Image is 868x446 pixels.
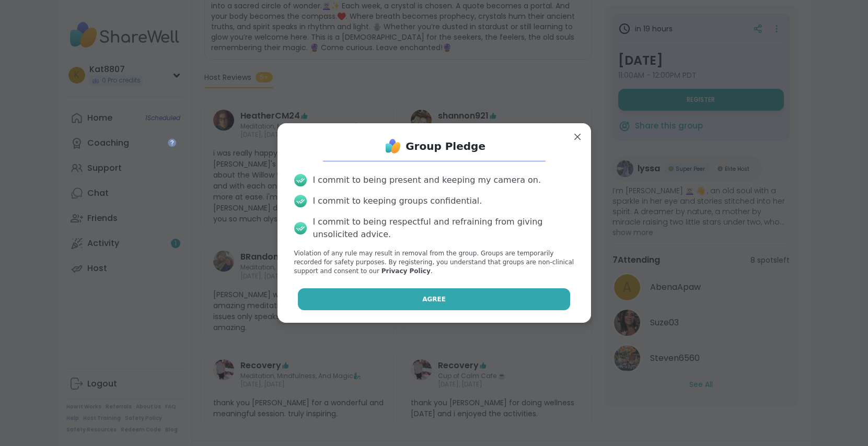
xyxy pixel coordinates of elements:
[383,136,403,157] img: ShareWell Logo
[298,288,570,310] button: Agree
[406,139,485,154] h1: Group Pledge
[381,267,431,275] a: Privacy Policy
[294,249,574,275] p: Violation of any rule may result in removal from the group. Groups are temporarily recorded for s...
[422,295,446,304] span: Agree
[168,138,176,147] iframe: Spotlight
[313,174,541,186] div: I commit to being present and keeping my camera on.
[313,216,574,241] div: I commit to being respectful and refraining from giving unsolicited advice.
[313,195,482,207] div: I commit to keeping groups confidential.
